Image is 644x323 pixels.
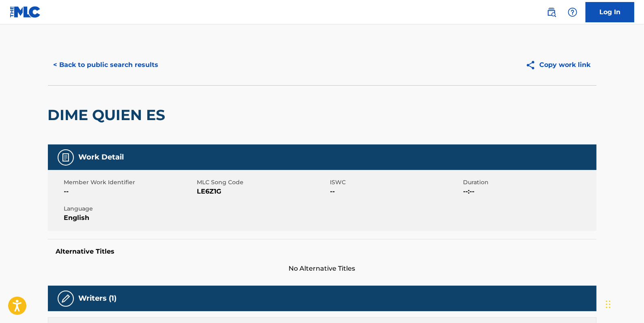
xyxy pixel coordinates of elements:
img: help [568,7,577,17]
img: Copy work link [526,60,540,70]
span: -- [64,187,195,196]
span: Duration [463,178,594,187]
h2: DIME QUIEN ES [48,106,170,124]
a: Log In [586,2,634,22]
h5: Work Detail [79,153,124,162]
img: Work Detail [61,153,71,162]
span: English [64,213,195,223]
div: Help [564,4,581,20]
a: Public Search [543,4,560,20]
span: No Alternative Titles [48,264,597,273]
button: < Back to public search results [48,55,164,75]
img: Writers [61,294,71,304]
img: MLC Logo [10,6,41,18]
span: LE6Z1G [197,187,328,196]
h5: Alternative Titles [56,248,588,256]
button: Copy work link [520,55,597,75]
div: Drag [606,292,611,317]
iframe: Chat Widget [603,284,644,323]
span: Member Work Identifier [64,178,195,187]
span: ISWC [330,178,461,187]
span: MLC Song Code [197,178,328,187]
img: search [547,7,556,17]
h5: Writers (1) [79,294,117,303]
span: --:-- [463,187,594,196]
span: Language [64,205,195,213]
span: -- [330,187,461,196]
